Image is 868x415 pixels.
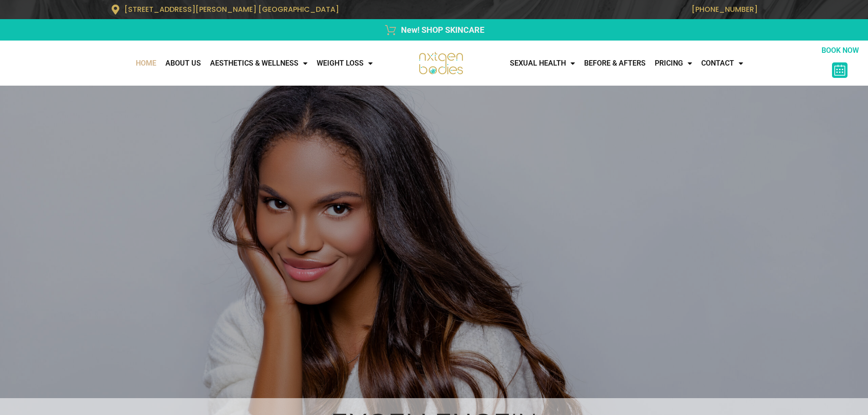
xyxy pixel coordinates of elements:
[161,54,205,72] a: About Us
[205,54,312,72] a: AESTHETICS & WELLNESS
[505,54,580,72] a: Sexual Health
[124,4,339,15] span: [STREET_ADDRESS][PERSON_NAME] [GEOGRAPHIC_DATA]
[111,24,758,36] a: New! SHOP SKINCARE
[5,54,377,72] nav: Menu
[439,5,758,14] p: [PHONE_NUMBER]
[131,54,161,72] a: Home
[697,54,748,72] a: CONTACT
[505,54,817,72] nav: Menu
[817,45,863,56] p: BOOK NOW
[650,54,697,72] a: Pricing
[580,54,650,72] a: Before & Afters
[312,54,377,72] a: WEIGHT LOSS
[399,24,484,36] span: New! SHOP SKINCARE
